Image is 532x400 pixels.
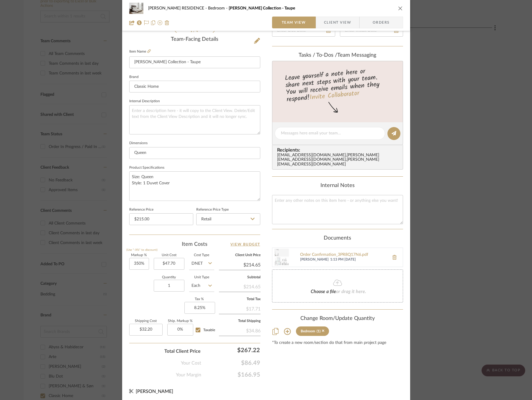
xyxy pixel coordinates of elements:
label: Quantity [154,276,184,279]
span: Recipients: [277,147,400,153]
div: [EMAIL_ADDRESS][DOMAIN_NAME] , [PERSON_NAME][EMAIL_ADDRESS][DOMAIN_NAME] , [PERSON_NAME][EMAIL_AD... [277,153,400,167]
span: Team View [282,17,306,28]
span: [PERSON_NAME] Collection - Taupe [229,6,295,10]
label: Reference Price [129,208,153,211]
div: Documents [272,235,403,242]
input: Enter Item Name [129,56,260,68]
label: Unit Type [189,276,214,279]
div: Leave yourself a note here or share next steps with your team. You will receive emails when they ... [271,65,404,105]
div: *To create a new room/section do that from main project page [272,341,403,345]
span: Orders [366,17,396,28]
div: (1) [317,329,320,333]
div: Change Room/Update Quantity [272,316,403,322]
label: Internal Description [129,100,160,103]
img: Order Confirmation_3PR8Q17N6.pdf [272,248,291,267]
label: Total Tax [219,298,261,301]
div: team Messaging [272,52,403,59]
span: Choose a file [311,289,336,294]
span: Bedroom [208,6,229,10]
span: [PERSON_NAME] [300,257,329,262]
label: Subtotal [219,276,261,279]
div: Item Costs [129,241,260,248]
img: Remove from project [165,20,169,25]
label: Reference Price Type [196,208,229,211]
a: View Budget [230,241,260,248]
label: Brand [129,76,139,79]
input: Enter Brand [129,81,260,92]
a: Order Confirmation_3PR8Q17N6.pdf [300,253,386,257]
div: Internal Notes [272,183,403,189]
div: $214.65 [219,281,261,292]
span: [PERSON_NAME] RESIDENCE [148,6,208,10]
img: 7a7b6fd4-2ad8-4ae2-8f80-e60ae0e565ce_48x40.jpg [129,2,143,14]
span: Tasks / To-Dos / [299,53,337,58]
div: $267.22 [204,344,263,356]
div: Team-Facing Details [129,36,260,43]
label: Tax % [184,298,214,301]
label: Item Name [129,49,151,54]
label: Product Specifications [129,166,164,169]
span: or drag it here. [336,289,366,294]
span: Total Client Price [164,348,201,355]
input: Enter the dimensions of this item [129,147,260,159]
span: 1:13 PM [DATE] [330,257,386,262]
span: Client View [324,17,351,28]
span: $166.95 [201,371,260,378]
div: Bedroom [301,329,315,333]
label: Shipping Cost [129,320,163,323]
div: $34.86 [219,325,261,336]
button: close [398,6,403,11]
span: Taxable [203,328,215,332]
label: Total Shipping [219,320,261,323]
span: $86.49 [201,360,260,367]
label: Ship. Markup % [167,320,193,323]
div: $17.71 [219,303,261,314]
label: Client Unit Price [219,254,261,257]
label: Markup % [129,254,149,257]
label: Cost Type [189,254,214,257]
label: Unit Cost [154,254,184,257]
label: Dimensions [129,142,148,145]
span: Your Margin [176,371,201,378]
span: [PERSON_NAME] [136,389,173,394]
a: Invite Collaborator [309,88,359,103]
span: Your Cost [181,360,201,367]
